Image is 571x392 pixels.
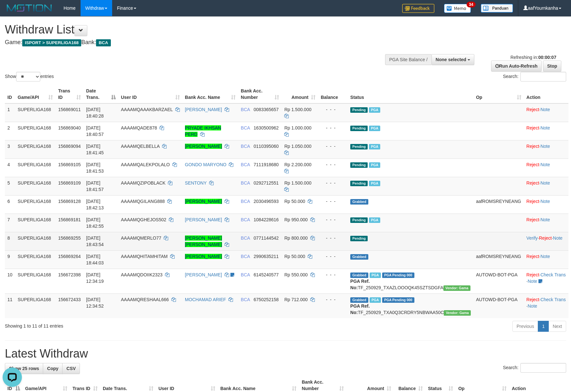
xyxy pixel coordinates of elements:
span: 156869255 [58,235,81,241]
a: Stop [543,61,561,72]
span: Rp 1.050.000 [284,144,311,149]
span: AAAAMQAAAKBARZAEL [121,107,173,112]
span: BCA [241,144,250,149]
span: 156869011 [58,107,81,112]
a: Next [548,321,566,332]
a: Reject [527,199,539,204]
b: PGA Ref. No: [350,303,370,315]
a: Note [527,279,537,284]
th: User ID: activate to sort column ascending [118,85,182,103]
td: SUPERLIGA168 [15,269,56,293]
span: Copy 1630500962 to clipboard [254,125,279,130]
span: BCA [241,107,250,112]
a: [PERSON_NAME] [185,144,222,149]
span: Vendor URL: https://trx31.1velocity.biz [444,310,471,316]
span: Rp 950.000 [284,217,307,222]
div: - - - [321,180,345,186]
select: Showentries [16,72,40,81]
span: ISPORT > SUPERLIGA168 [22,39,81,46]
span: Copy 0292712551 to clipboard [254,180,279,186]
a: Note [553,235,563,241]
span: 156869109 [58,180,81,186]
td: 1 [5,103,15,122]
th: Trans ID: activate to sort column ascending [55,85,83,103]
h1: Latest Withdraw [5,347,566,360]
td: SUPERLIGA168 [15,140,56,158]
span: [DATE] 18:41:57 [86,180,104,192]
span: Copy 7111918680 to clipboard [254,162,279,167]
a: Show 25 rows [5,363,43,374]
td: 5 [5,177,15,195]
span: BCA [241,297,250,302]
div: - - - [321,216,345,223]
span: [DATE] 18:41:45 [86,144,104,155]
label: Search: [503,363,566,373]
span: Rp 800.000 [284,235,307,241]
label: Search: [503,72,566,81]
a: Note [540,254,550,259]
span: [DATE] 18:40:28 [86,107,104,119]
span: Pending [350,181,368,186]
td: · [524,158,568,177]
span: 156869094 [58,144,81,149]
a: Reject [527,297,539,302]
div: - - - [321,235,345,241]
h1: Withdraw List [5,23,374,36]
span: Rp 1.000.000 [284,125,311,130]
div: - - - [321,161,345,168]
th: Game/API: activate to sort column ascending [15,85,56,103]
div: - - - [321,125,345,131]
span: Refreshing in: [510,55,556,60]
td: 11 [5,293,15,318]
a: Reject [527,272,539,277]
div: - - - [321,272,345,278]
span: Pending [350,107,368,113]
td: SUPERLIGA168 [15,177,56,195]
span: 156869040 [58,125,81,130]
th: Balance [318,85,348,103]
td: · [524,122,568,140]
a: Run Auto-Refresh [491,61,542,72]
span: Vendor URL: https://trx31.1velocity.biz [443,285,470,291]
td: 7 [5,214,15,232]
span: Copy 2030496593 to clipboard [254,199,279,204]
span: Marked by aafsoycanthlai [369,162,380,168]
a: Reject [539,235,552,241]
span: Copy [47,366,58,371]
th: ID [5,85,15,103]
span: 156869105 [58,162,81,167]
span: Marked by aafsoycanthlai [369,217,380,223]
div: - - - [321,106,345,113]
td: SUPERLIGA168 [15,214,56,232]
span: Copy 0771144542 to clipboard [254,235,279,241]
span: BCA [241,272,250,277]
td: 9 [5,250,15,269]
span: Copy 6750252158 to clipboard [254,297,279,302]
span: CSV [66,366,76,371]
span: BCA [241,162,250,167]
span: BCA [96,39,111,46]
span: [DATE] 12:34:52 [86,297,104,309]
span: Copy 2990635211 to clipboard [254,254,279,259]
span: Copy 1084228616 to clipboard [254,217,279,222]
th: Op: activate to sort column ascending [473,85,524,103]
img: Feedback.jpg [402,4,434,13]
a: Note [540,107,550,112]
span: [DATE] 18:41:53 [86,162,104,174]
span: Rp 50.000 [284,254,305,259]
span: AAAAMQGHEJOS502 [121,217,166,222]
a: Note [540,162,550,167]
span: Marked by aafsoycanthlai [369,107,380,113]
button: None selected [431,54,474,65]
div: PGA Site Balance / [385,54,431,65]
a: Reject [527,180,539,186]
span: BCA [241,254,250,259]
th: Bank Acc. Number: activate to sort column ascending [238,85,282,103]
span: Grabbed [350,199,368,205]
td: · [524,177,568,195]
a: MOCHAMAD ARIEF [185,297,226,302]
td: · [524,140,568,158]
input: Search: [520,363,566,373]
td: TF_250929_TXA0Q3CRDRY5NBWAA50C [348,293,473,318]
td: SUPERLIGA168 [15,103,56,122]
